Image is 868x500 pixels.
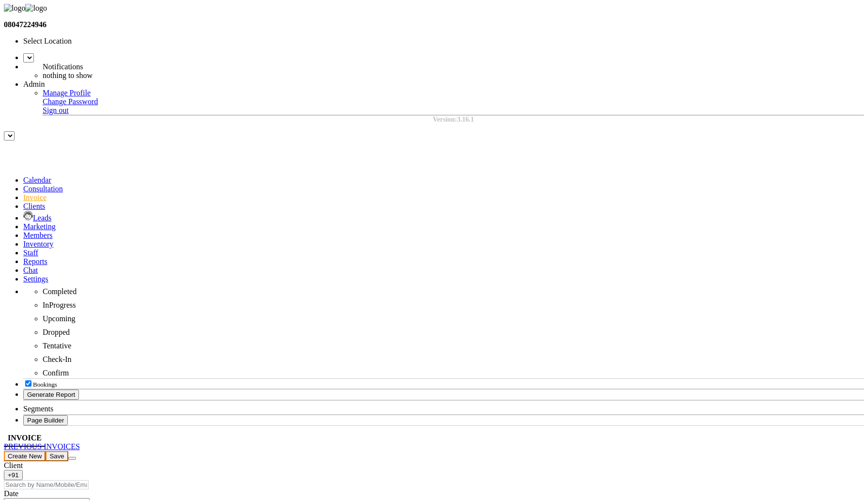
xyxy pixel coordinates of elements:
a: Consultation [23,185,63,193]
button: Page Builder [23,415,68,425]
span: Check-In [43,355,72,363]
a: INVOICE [4,430,46,447]
span: Leads [33,214,51,222]
a: Leads [23,214,51,222]
span: Tentative [43,342,71,350]
a: Manage Profile [43,89,91,97]
button: Save [46,451,68,461]
button: Create New [4,451,46,461]
a: Calendar [23,176,51,184]
span: Confirm [43,369,69,377]
li: nothing to show [43,71,285,80]
span: Segments [23,405,53,413]
span: Admin [23,80,45,88]
span: Dropped [43,328,70,336]
a: Staff [23,249,38,257]
a: Invoice [23,193,46,202]
label: Client [4,461,23,469]
img: logo [4,4,25,13]
button: Generate Report [23,390,79,400]
a: Sign out [43,106,69,114]
div: Notifications [43,62,285,71]
div: Version:3.16.1 [43,116,864,124]
button: +91 [4,470,23,480]
a: Inventory [23,240,53,248]
img: logo [25,4,46,13]
span: Bookings [33,381,57,388]
a: Settings [23,275,48,283]
label: Date [4,489,18,498]
a: PREVIOUS INVOICES [4,442,80,451]
span: InProgress [43,301,76,309]
a: Reports [23,257,47,266]
span: Completed [43,287,77,296]
a: Clients [23,202,45,210]
a: Marketing [23,222,56,231]
a: Chat [23,266,38,274]
span: Upcoming [43,314,76,323]
input: Search by Name/Mobile/Email/Code [4,480,89,489]
b: 08047224946 [4,20,46,29]
a: Members [23,231,52,239]
a: Change Password [43,97,98,106]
